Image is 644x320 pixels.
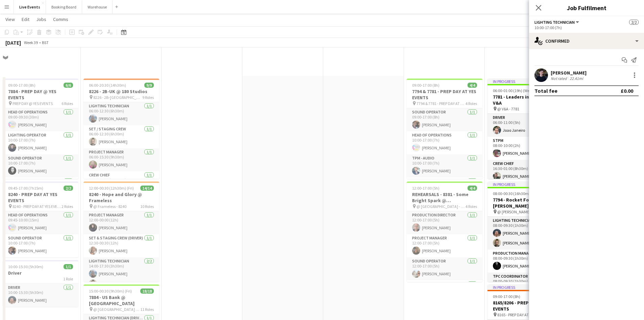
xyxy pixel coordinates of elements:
span: @ [PERSON_NAME] Collection - 7794 [497,209,546,214]
h3: 7781 - Leaders in Sport @ V&A [487,94,563,106]
app-card-role: Set & Staging Crew (Driver)1/112:30-00:30 (12h)[PERSON_NAME] [84,234,159,257]
app-card-role: Crew Chief1/116:30-01:00 (8h30m)[PERSON_NAME] [487,160,563,183]
app-job-card: 09:45-17:00 (7h15m)2/28240 - PREP DAY AT YES EVENTS 8240 - PREP DAY AT YES EVENTS2 RolesHead of O... [3,182,78,257]
span: 2 Roles [62,204,73,209]
span: 2/2 [64,186,73,191]
div: [PERSON_NAME] [551,70,587,76]
app-card-role: Sound Operator1/110:00-17:00 (7h)[PERSON_NAME] [3,234,78,257]
button: Lighting Technician [534,20,580,25]
app-job-card: 10:00-15:30 (5h30m)1/1Driver1 RoleDriver1/110:00-15:30 (5h30m)[PERSON_NAME] [3,260,78,307]
h3: 8226 - 2B-UK @ 180 Studios [84,88,159,94]
span: 4 Roles [466,204,477,209]
span: Comms [53,16,68,22]
h3: Job Fulfilment [529,3,644,12]
div: £0.00 [621,87,633,94]
button: Warehouse [82,0,113,14]
app-card-role: Crew Chief1/106:00-20:30 (14h30m) [84,171,159,194]
div: 10:00-17:00 (7h) [534,25,639,30]
h3: 7884 - US Bank @ [GEOGRAPHIC_DATA] [84,294,159,306]
span: @ [GEOGRAPHIC_DATA] - 8381 [416,204,466,209]
app-card-role: Sound Operator1/109:00-17:00 (8h)[PERSON_NAME] [407,108,482,131]
app-card-role: Set / Staging Crew1/106:00-12:30 (6h30m)[PERSON_NAME] [84,125,159,148]
span: 1 Role [63,276,73,281]
span: 8165 - PREP DAY AT YES EVENTS [497,312,546,317]
span: 4 Roles [466,101,477,106]
span: 14/14 [140,186,154,191]
span: PREP DAY @ YES EVENTS [13,101,53,106]
app-card-role: Lighting Technician2/208:00-09:30 (1h30m)[PERSON_NAME][PERSON_NAME] [487,217,563,250]
app-card-role: TPC Coordinator1/108:00-09:30 (1h30m) [487,273,563,296]
span: @ Frameless - 8240 [93,204,126,209]
span: 6/6 [64,83,73,88]
a: Edit [19,15,32,24]
span: 10 Roles [140,204,154,209]
span: 11 Roles [140,307,154,312]
app-card-role: Head of Operations1/109:45-10:00 (15m)[PERSON_NAME] [3,211,78,234]
span: 06:00-01:00 (19h) (Wed) [493,88,533,93]
span: 7794 & 7781 - PREP DAY AT YES EVENTS [416,101,466,106]
div: Total fee [534,87,557,94]
app-job-card: 09:00-17:00 (8h)4/47794 & 7781 - PREP DAY AT YES EVENTS 7794 & 7781 - PREP DAY AT YES EVENTS4 Rol... [407,79,482,179]
span: 10:00-15:30 (5h30m) [8,264,43,269]
span: 9/9 [144,83,154,88]
span: 09:00-17:00 (8h) [8,83,35,88]
span: @ V&A - 7781 [497,106,519,111]
span: 09:00-17:00 (8h) [412,83,439,88]
span: 6 Roles [62,101,73,106]
h3: 7794 - Rocket Food Ltd @ [PERSON_NAME] Collection [487,197,563,209]
span: 12:00-17:00 (5h) [412,186,439,191]
div: In progress [487,284,563,290]
a: View [3,15,18,24]
span: 15:00-00:30 (9h30m) (Fri) [89,289,132,294]
app-card-role: TPM - AUDIO1/110:00-17:00 (7h)[PERSON_NAME] [407,154,482,177]
span: 09:00-17:00 (8h) [493,294,520,299]
app-job-card: 09:00-17:00 (8h)6/67884 - PREP DAY @ YES EVENTS PREP DAY @ YES EVENTS6 RolesHead of Operations1/1... [3,79,78,179]
div: 12:00-17:00 (5h)4/4REHEARSALS - 8381 - Some Bright Spark @ [GEOGRAPHIC_DATA] @ [GEOGRAPHIC_DATA] ... [407,182,482,282]
button: Live Events [14,0,46,14]
app-card-role: Video Operator1/1 [407,177,482,200]
app-card-role: TPC Coordinator1/1 [3,177,78,200]
app-card-role: Head of Operations1/109:00-09:30 (30m)[PERSON_NAME] [3,108,78,131]
app-card-role: Production Director1/112:00-17:00 (5h)[PERSON_NAME] [407,211,482,234]
span: 9 Roles [142,95,154,100]
app-card-role: Project Manager1/112:00-00:00 (12h)[PERSON_NAME] [84,211,159,234]
app-job-card: In progress08:00-00:30 (16h30m) (Wed)11/117794 - Rocket Food Ltd @ [PERSON_NAME] Collection @ [PE... [487,182,563,282]
span: @ [GEOGRAPHIC_DATA] - 7884 [93,307,140,312]
app-card-role: Lighting Technician1/106:00-12:30 (6h30m)[PERSON_NAME] [84,102,159,125]
h3: 7794 & 7781 - PREP DAY AT YES EVENTS [407,88,482,101]
div: BST [42,40,49,45]
span: 06:00-20:30 (14h30m) [89,83,126,88]
app-job-card: 06:00-20:30 (14h30m)9/98226 - 2B-UK @ 180 Studios 8226 - 2B-[GEOGRAPHIC_DATA]9 RolesLighting Tech... [84,79,159,179]
a: Jobs [33,15,49,24]
app-job-card: In progress06:00-01:00 (19h) (Wed)20/207781 - Leaders in Sport @ V&A @ V&A - 778113 RolesDriver1/... [487,79,563,179]
app-card-role: STPM1/108:00-10:00 (2h)[PERSON_NAME] [487,137,563,160]
span: Edit [22,16,29,22]
app-card-role: Project Manager1/106:00-15:30 (9h30m)[PERSON_NAME] [84,148,159,171]
span: Lighting Technician [534,20,575,25]
h3: Driver [3,270,78,276]
h3: REHEARSALS - 8381 - Some Bright Spark @ [GEOGRAPHIC_DATA] [407,191,482,204]
div: In progress [487,79,563,84]
h3: 8240 - Hope and Glory @ Frameless [84,191,159,204]
h3: 7884 - PREP DAY @ YES EVENTS [3,88,78,101]
span: Week 39 [22,40,39,45]
span: 09:45-17:00 (7h15m) [8,186,43,191]
div: Not rated [551,76,568,81]
span: 4/4 [468,83,477,88]
button: Booking Board [46,0,82,14]
span: 08:00-00:30 (16h30m) (Wed) [493,191,541,196]
div: Confirmed [529,33,644,49]
app-card-role: Sound Technician1/1 [407,280,482,303]
span: 8240 - PREP DAY AT YES EVENTS [13,204,62,209]
app-card-role: Head of Operations1/110:00-17:00 (7h)[PERSON_NAME] [407,131,482,154]
app-card-role: Sound Operator1/112:00-17:00 (5h)[PERSON_NAME] [407,257,482,280]
div: 12:00-00:30 (12h30m) (Fri)14/148240 - Hope and Glory @ Frameless @ Frameless - 824010 RolesProjec... [84,182,159,282]
span: 12:00-00:30 (12h30m) (Fri) [89,186,134,191]
span: 1/1 [64,264,73,269]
